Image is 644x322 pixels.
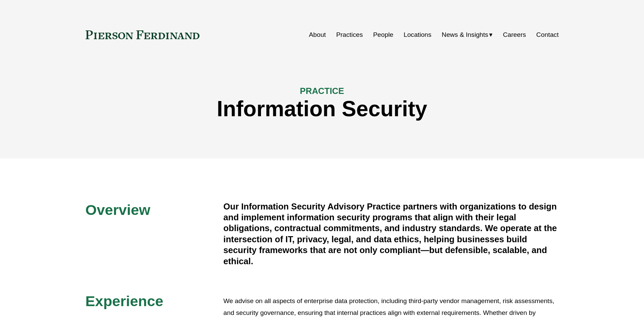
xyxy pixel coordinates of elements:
a: Contact [536,28,558,41]
h1: Information Security [86,97,559,121]
a: folder dropdown [442,28,493,41]
a: Practices [336,28,363,41]
a: People [373,28,393,41]
span: News & Insights [442,29,488,41]
a: Locations [404,28,431,41]
span: PRACTICE [300,86,344,96]
h4: Our Information Security Advisory Practice partners with organizations to design and implement in... [223,201,559,267]
span: Experience [86,293,163,309]
a: Careers [503,28,526,41]
span: Overview [86,202,150,218]
a: About [309,28,326,41]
